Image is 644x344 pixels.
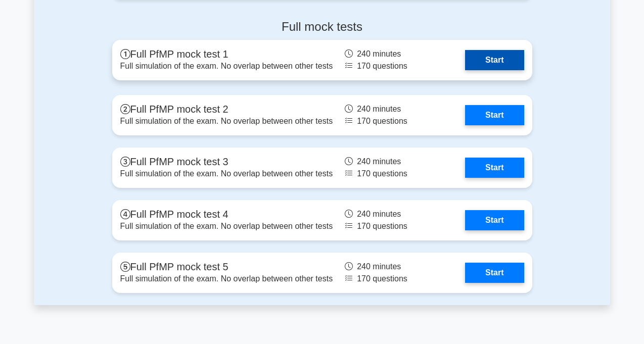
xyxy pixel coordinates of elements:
[465,105,524,125] a: Start
[112,20,532,34] h4: Full mock tests
[465,50,524,70] a: Start
[465,263,524,283] a: Start
[465,158,524,178] a: Start
[465,210,524,230] a: Start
